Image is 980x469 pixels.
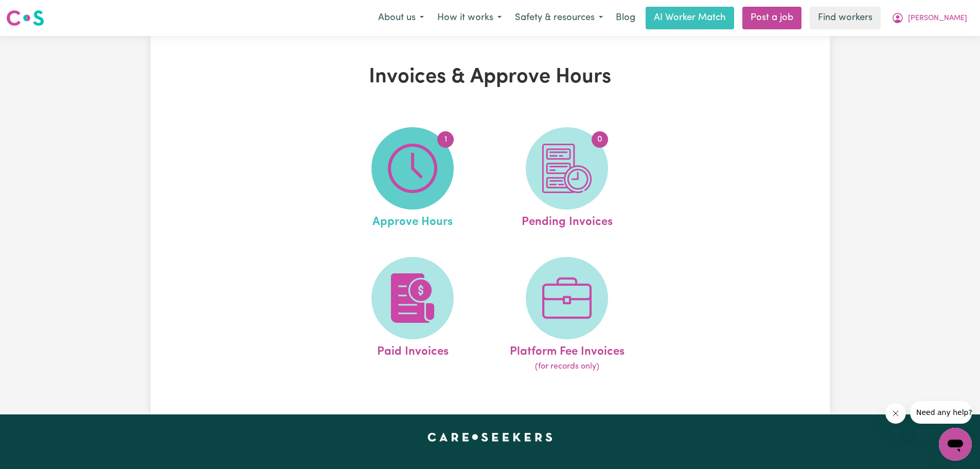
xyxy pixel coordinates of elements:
button: How it works [431,7,508,29]
a: Pending Invoices [493,127,641,231]
button: Safety & resources [508,7,610,29]
span: 0 [592,131,608,148]
iframe: Button to launch messaging window [939,428,972,461]
img: Careseekers logo [6,9,44,27]
a: Approve Hours [338,127,487,231]
span: Approve Hours [372,210,453,231]
span: Pending Invoices [522,210,613,231]
span: Paid Invoices [377,339,449,361]
iframe: Message from company [910,401,972,424]
iframe: Close message [885,403,906,424]
button: My Account [885,7,974,29]
a: Platform Fee Invoices(for records only) [493,257,641,373]
a: Paid Invoices [338,257,487,373]
span: Need any help? [6,7,62,15]
a: AI Worker Match [646,7,734,29]
a: Careseekers logo [6,6,44,30]
a: Blog [610,7,642,29]
h1: Invoices & Approve Hours [270,65,710,90]
span: (for records only) [535,360,599,373]
a: Careseekers home page [427,433,553,441]
span: Platform Fee Invoices [510,339,625,361]
button: About us [371,7,431,29]
a: Find workers [810,7,881,29]
a: Post a job [742,7,801,29]
span: 1 [437,131,454,148]
span: [PERSON_NAME] [908,13,967,24]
